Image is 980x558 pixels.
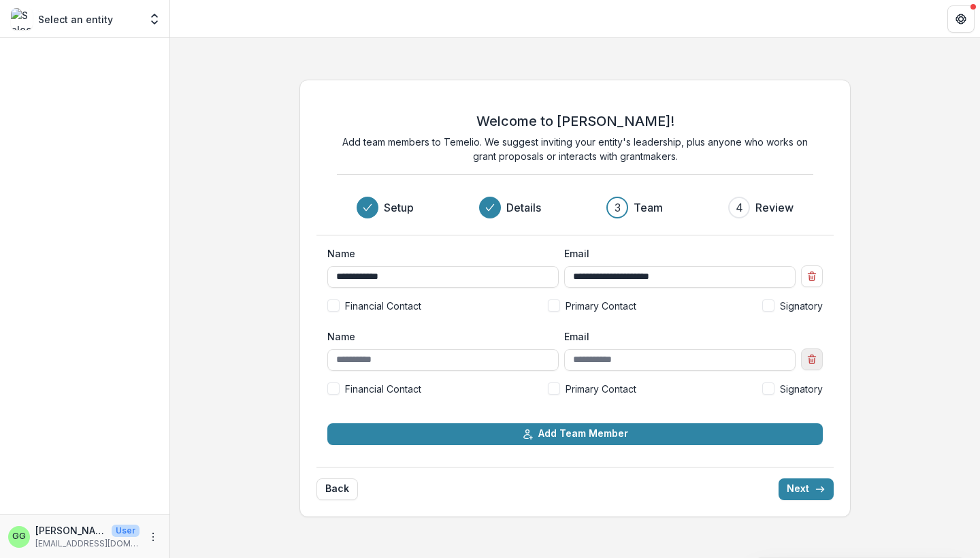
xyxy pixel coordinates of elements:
h3: Details [506,199,541,216]
button: More [145,529,161,545]
label: Name [327,329,551,344]
span: Signatory [780,382,823,396]
label: Email [564,329,787,344]
button: Add Team Member [327,423,823,445]
h3: Team [634,199,663,216]
p: [PERSON_NAME] [35,523,106,538]
div: 3 [615,199,621,216]
h2: Welcome to [PERSON_NAME]! [476,113,674,129]
h3: Review [755,199,794,216]
span: Financial Contact [345,299,421,313]
span: Financial Contact [345,382,421,396]
img: Select an entity [11,8,33,30]
button: Get Help [947,5,975,33]
p: Add team members to Temelio. We suggest inviting your entity's leadership, plus anyone who works ... [337,135,813,163]
button: Next [779,478,834,500]
span: Primary Contact [566,382,636,396]
button: Remove team member [801,348,823,370]
span: Primary Contact [566,299,636,313]
span: Signatory [780,299,823,313]
div: 4 [736,199,743,216]
button: Remove team member [801,265,823,287]
p: User [112,525,140,537]
button: Back [316,478,358,500]
div: Gilda Garcia [12,532,26,541]
label: Name [327,246,551,261]
p: Select an entity [38,12,113,27]
label: Email [564,246,787,261]
p: [EMAIL_ADDRESS][DOMAIN_NAME] [35,538,140,550]
button: Open entity switcher [145,5,164,33]
h3: Setup [384,199,414,216]
div: Progress [357,197,794,218]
